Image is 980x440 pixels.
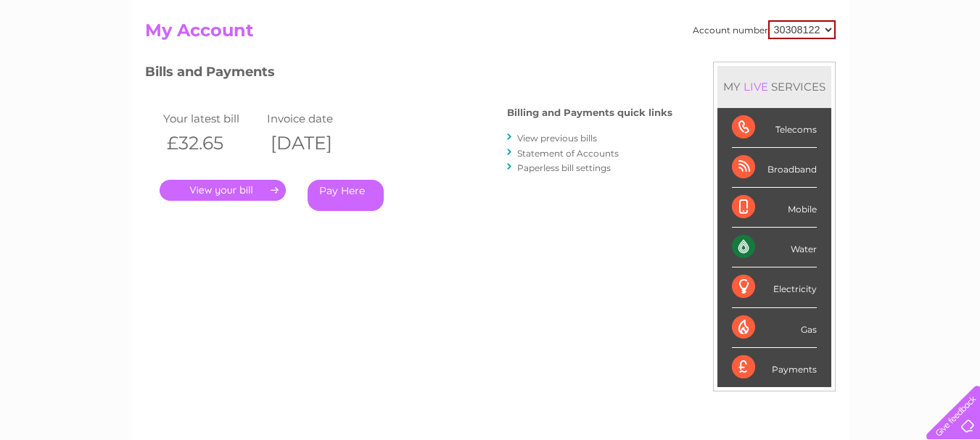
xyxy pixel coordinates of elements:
a: . [160,180,286,201]
a: Pay Here [308,180,384,211]
div: MY SERVICES [717,66,831,107]
div: Gas [732,308,817,348]
a: Log out [932,62,966,72]
div: Clear Business is a trading name of Verastar Limited (registered in [GEOGRAPHIC_DATA] No. 3667643... [148,8,833,70]
div: Account number [693,20,836,39]
h3: Bills and Payments [145,62,672,87]
div: Water [732,228,817,267]
a: Energy [761,62,793,72]
a: Contact [884,62,919,72]
td: Your latest bill [160,109,264,128]
div: LIVE [741,80,771,94]
a: Paperless bill settings [517,162,611,173]
h4: Billing and Payments quick links [507,107,672,118]
a: View previous bills [517,133,597,144]
div: Mobile [732,188,817,228]
div: Payments [732,348,817,387]
a: Telecoms [802,62,845,72]
div: Electricity [732,267,817,307]
h2: My Account [145,20,836,48]
img: logo.png [34,38,108,82]
a: Water [725,62,752,72]
a: Statement of Accounts [517,148,619,159]
a: Blog [854,62,875,72]
th: £32.65 [160,128,264,158]
th: [DATE] [263,128,368,158]
a: 0333 014 3131 [707,7,807,25]
div: Broadband [732,148,817,188]
div: Telecoms [732,108,817,148]
td: Invoice date [263,109,368,128]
